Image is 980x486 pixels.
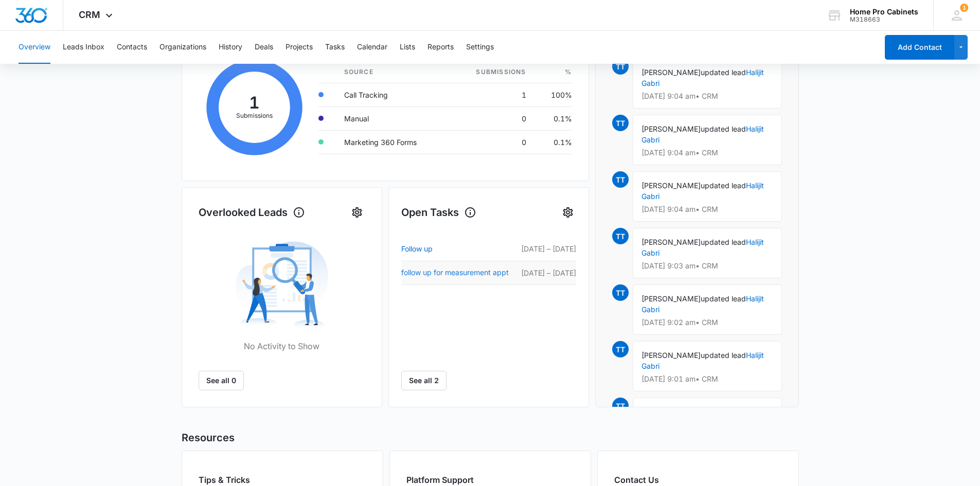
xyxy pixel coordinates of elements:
button: Organizations [159,31,206,64]
h1: Open Tasks [401,205,476,220]
p: [DATE] 9:02 am • CRM [642,319,773,326]
button: Reports [427,31,454,64]
span: [PERSON_NAME] [642,68,701,77]
span: [PERSON_NAME] [642,294,701,303]
h2: Resources [182,430,799,445]
span: TT [612,171,629,188]
a: follow up for measurement appt [401,266,517,279]
span: updated lead [701,181,746,190]
button: Settings [560,204,576,221]
button: Deals [255,31,273,64]
button: Calendar [357,31,387,64]
span: TT [612,58,629,75]
td: 0.1% [534,130,572,154]
button: See all 0 [199,371,244,390]
div: account name [850,8,918,16]
span: TT [612,228,629,244]
a: Follow up [401,243,517,255]
p: [DATE] 9:01 am • CRM [642,375,773,383]
span: updated lead [701,238,746,246]
td: 0 [450,106,534,130]
button: History [219,31,242,64]
span: updated lead [701,68,746,77]
span: [PERSON_NAME] [642,238,701,246]
h2: Platform Support [406,474,574,486]
button: Projects [286,31,313,64]
h2: Contact Us [614,474,782,486]
span: [PERSON_NAME] [642,351,701,359]
span: [PERSON_NAME] [642,124,701,133]
button: Overview [19,31,50,64]
td: Manual [336,106,450,130]
th: Source [336,61,450,83]
span: updated lead [701,124,746,133]
p: [DATE] – [DATE] [516,243,576,254]
button: Contacts [117,31,147,64]
th: % [534,61,572,83]
span: 1 [960,4,968,12]
td: Call Tracking [336,83,450,106]
p: [DATE] – [DATE] [516,267,576,278]
span: TT [612,398,629,414]
span: updated lead [701,351,746,359]
span: [PERSON_NAME] [642,181,701,190]
a: See all 2 [401,371,447,390]
td: 0.1% [534,106,572,130]
p: [DATE] 9:03 am • CRM [642,262,773,269]
button: Add Contact [885,35,954,60]
span: TT [612,284,629,301]
button: Settings [349,204,365,221]
td: Marketing 360 Forms [336,130,450,154]
p: No Activity to Show [244,340,319,352]
div: account id [850,16,918,23]
p: [DATE] 9:04 am • CRM [642,206,773,213]
div: notifications count [960,4,968,12]
td: 0 [450,130,534,154]
button: Tasks [325,31,345,64]
span: CRM [79,9,100,20]
h2: Tips & Tricks [199,474,366,486]
th: Submissions [450,61,534,83]
p: [DATE] 9:04 am • CRM [642,149,773,156]
h1: Overlooked Leads [199,205,305,220]
button: Settings [466,31,494,64]
button: Lists [400,31,415,64]
span: TT [612,341,629,357]
span: updated lead [701,294,746,303]
p: [DATE] 9:04 am • CRM [642,93,773,100]
td: 100% [534,83,572,106]
td: 1 [450,83,534,106]
button: Leads Inbox [63,31,104,64]
span: TT [612,115,629,131]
